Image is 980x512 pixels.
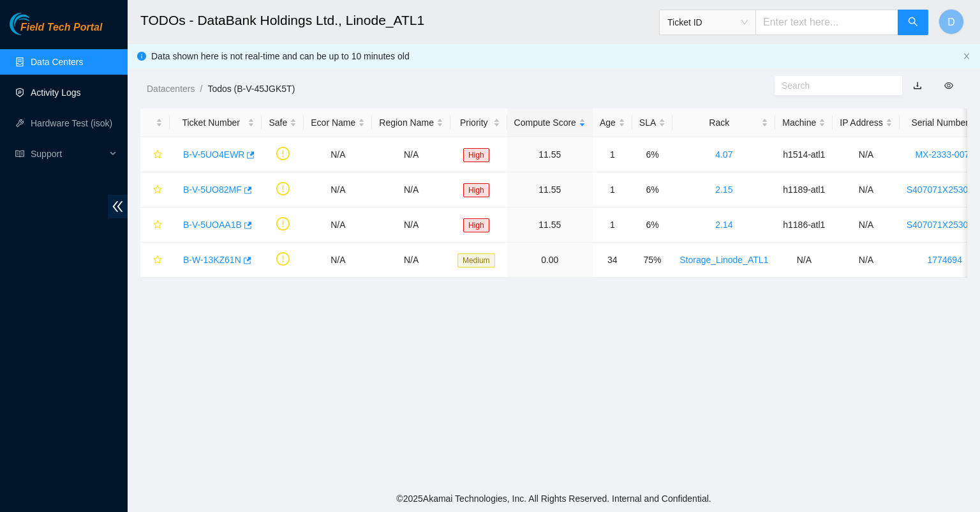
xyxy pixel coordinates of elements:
[833,137,899,172] td: N/A
[667,13,748,32] span: Ticket ID
[908,17,918,29] span: search
[898,10,928,35] button: search
[593,207,632,243] td: 1
[10,13,64,35] img: Akamai Technologies
[963,52,970,61] button: close
[679,255,768,265] a: Storage_Linode_ATL1
[593,137,632,172] td: 1
[715,184,732,195] a: 2.15
[775,207,833,243] td: h1186-atl1
[108,195,128,218] span: double-left
[153,185,162,195] span: star
[593,172,632,207] td: 1
[632,243,672,278] td: 75%
[632,172,672,207] td: 6%
[276,217,290,230] span: exclamation-circle
[31,57,83,67] a: Data Centers
[775,137,833,172] td: h1514-atl1
[31,87,81,98] a: Activity Logs
[372,172,450,207] td: N/A
[457,253,495,267] span: Medium
[372,207,450,243] td: N/A
[507,137,593,172] td: 11.55
[31,141,106,167] span: Support
[939,9,964,34] button: D
[903,75,932,96] button: download
[183,149,244,160] a: B-V-5UO4EWR
[632,207,672,243] td: 6%
[147,144,163,165] button: star
[304,207,372,243] td: N/A
[372,137,450,172] td: N/A
[463,218,489,232] span: High
[276,182,290,195] span: exclamation-circle
[927,255,962,265] a: 1774694
[915,149,974,160] a: MX-2333-0076
[833,207,899,243] td: N/A
[463,183,489,197] span: High
[913,80,922,91] a: download
[507,207,593,243] td: 11.55
[147,215,163,235] button: star
[507,172,593,207] td: 11.55
[782,79,885,93] input: Search
[463,148,489,162] span: High
[147,250,163,270] button: star
[947,14,955,30] span: D
[128,485,980,512] footer: © 2025 Akamai Technologies, Inc. All Rights Reserved. Internal and Confidential.
[715,149,732,160] a: 4.07
[593,243,632,278] td: 34
[944,81,953,90] span: eye
[147,179,163,200] button: star
[207,84,295,94] a: Todos (B-V-45JGK5T)
[153,255,162,266] span: star
[833,172,899,207] td: N/A
[20,22,102,34] span: Field Tech Portal
[183,255,241,265] a: B-W-13KZ61N
[372,243,450,278] td: N/A
[775,243,833,278] td: N/A
[15,149,24,158] span: read
[715,220,732,230] a: 2.14
[755,10,898,35] input: Enter text here...
[200,84,202,94] span: /
[304,243,372,278] td: N/A
[153,220,162,230] span: star
[183,184,242,195] a: B-V-5UO82MF
[304,172,372,207] td: N/A
[183,220,242,230] a: B-V-5UOAA1B
[276,147,290,160] span: exclamation-circle
[147,84,195,94] a: Datacenters
[632,137,672,172] td: 6%
[10,23,102,40] a: Akamai TechnologiesField Tech Portal
[833,243,899,278] td: N/A
[507,243,593,278] td: 0.00
[276,252,290,266] span: exclamation-circle
[775,172,833,207] td: h1189-atl1
[31,118,112,128] a: Hardware Test (isok)
[304,137,372,172] td: N/A
[153,150,162,160] span: star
